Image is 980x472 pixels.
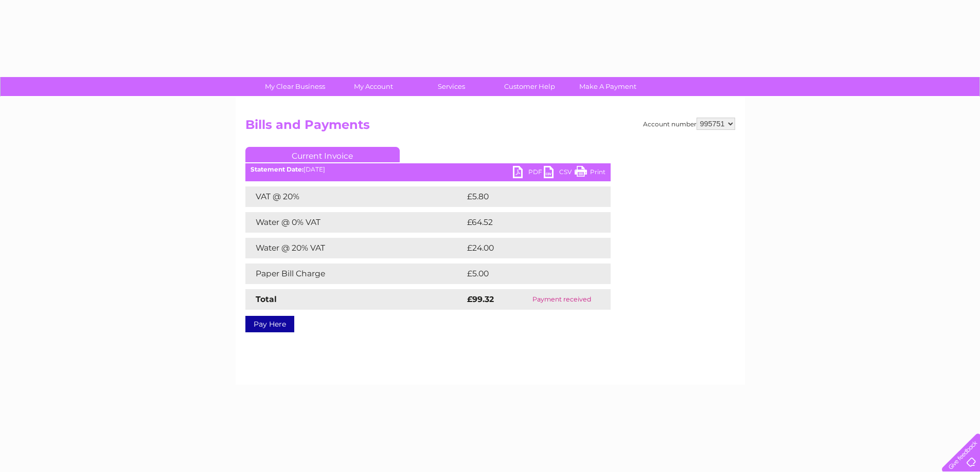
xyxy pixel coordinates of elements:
a: Customer Help [487,77,572,96]
a: Print [575,166,605,181]
h2: Bills and Payments [245,118,735,137]
a: Make A Payment [565,77,650,96]
a: My Clear Business [253,77,337,96]
td: £5.80 [465,186,587,207]
td: Water @ 20% VAT [245,238,465,258]
strong: Total [256,294,277,304]
td: Paper Bill Charge [245,263,465,284]
a: Pay Here [245,316,294,332]
td: £24.00 [465,238,591,258]
div: [DATE] [245,166,611,173]
strong: £99.32 [467,294,494,304]
a: PDF [513,166,544,181]
a: Current Invoice [245,147,400,162]
td: VAT @ 20% [245,186,465,207]
b: Statement Date: [251,165,304,173]
a: My Account [331,77,416,96]
td: £5.00 [465,263,587,284]
td: Payment received [513,289,610,310]
a: Services [409,77,494,96]
td: Water @ 0% VAT [245,212,465,233]
a: CSV [544,166,575,181]
td: £64.52 [465,212,590,233]
div: Account number [643,118,735,130]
